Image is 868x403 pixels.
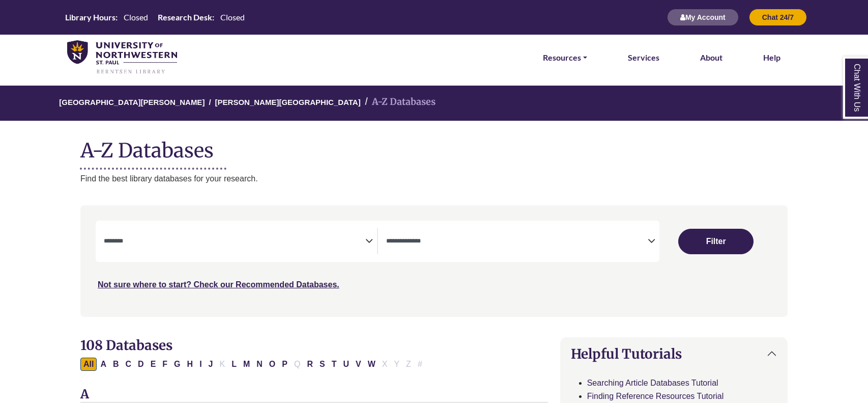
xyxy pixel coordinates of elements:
button: Filter Results P [279,358,291,371]
a: About [700,51,722,64]
a: Hours Today [61,12,249,23]
button: Filter Results C [123,358,135,371]
table: Hours Today [61,12,249,21]
button: Filter Results L [228,358,240,371]
button: Filter Results A [97,358,109,371]
button: Filter Results O [266,358,278,371]
button: Chat 24/7 [749,9,807,26]
a: [PERSON_NAME][GEOGRAPHIC_DATA] [215,96,361,106]
button: Filter Results D [135,358,147,371]
th: Research Desk: [154,12,215,22]
li: A-Z Databases [361,95,436,110]
button: Filter Results R [304,358,316,371]
button: Filter Results M [240,358,253,371]
button: Filter Results I [196,358,205,371]
button: Helpful Tutorials [561,338,787,370]
button: Filter Results G [171,358,183,371]
a: Help [763,51,780,64]
th: Library Hours: [61,12,118,22]
button: Filter Results U [340,358,352,371]
a: Finding Reference Resources Tutorial [587,392,724,400]
a: Resources [543,51,587,64]
nav: Search filters [80,205,788,316]
span: 108 Databases [80,337,172,354]
textarea: Search [104,238,365,246]
button: Filter Results F [159,358,170,371]
h1: A-Z Databases [80,131,788,162]
a: [GEOGRAPHIC_DATA][PERSON_NAME] [59,96,205,106]
span: Closed [124,12,148,22]
button: All [80,358,97,371]
button: Filter Results W [365,358,379,371]
button: Filter Results J [206,358,216,371]
a: My Account [667,13,739,21]
button: Filter Results T [329,358,340,371]
a: Services [628,51,659,64]
a: Searching Article Databases Tutorial [587,379,718,387]
a: Not sure where to start? Check our Recommended Databases. [98,280,339,289]
button: Filter Results B [110,358,122,371]
button: Submit for Search Results [678,229,754,254]
div: Alpha-list to filter by first letter of database name [80,359,426,368]
img: library_home [67,40,177,75]
span: Closed [220,12,245,22]
button: My Account [667,9,739,26]
textarea: Search [386,238,648,246]
a: Chat 24/7 [749,13,807,21]
button: Filter Results V [353,358,364,371]
button: Filter Results E [148,358,159,371]
h3: A [80,387,548,402]
nav: breadcrumb [80,86,788,121]
button: Filter Results S [316,358,328,371]
p: Find the best library databases for your research. [80,172,788,185]
button: Filter Results H [184,358,196,371]
button: Filter Results N [253,358,266,371]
